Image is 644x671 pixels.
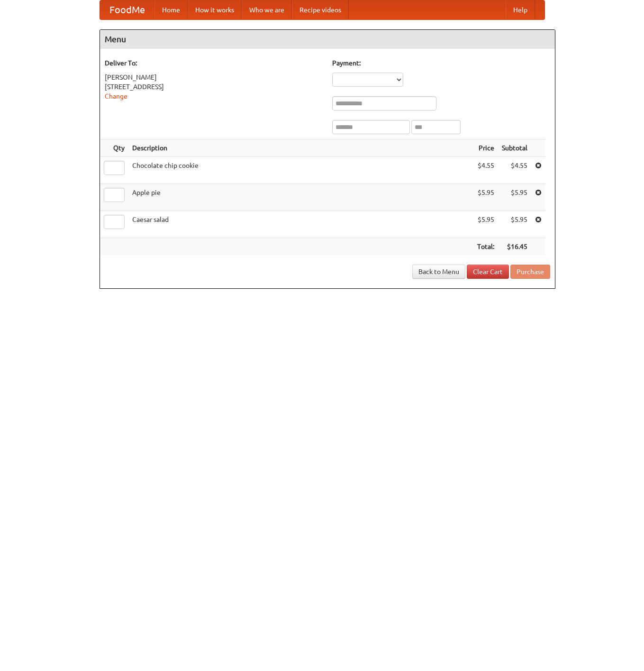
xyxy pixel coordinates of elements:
[467,265,509,279] a: Clear Cart
[498,184,531,211] td: $5.95
[332,58,550,68] h5: Payment:
[498,157,531,184] td: $4.55
[473,238,498,256] th: Total:
[100,0,154,19] a: FoodMe
[100,139,128,157] th: Qty
[506,0,535,19] a: Help
[188,0,242,19] a: How it works
[510,265,550,279] button: Purchase
[154,0,188,19] a: Home
[105,73,323,82] div: [PERSON_NAME]
[498,238,531,256] th: $16.45
[128,211,473,238] td: Caesar salad
[292,0,349,19] a: Recipe videos
[473,211,498,238] td: $5.95
[242,0,292,19] a: Who we are
[128,184,473,211] td: Apple pie
[473,157,498,184] td: $4.55
[105,82,323,92] div: [STREET_ADDRESS]
[128,157,473,184] td: Chocolate chip cookie
[473,184,498,211] td: $5.95
[412,265,465,279] a: Back to Menu
[473,139,498,157] th: Price
[105,58,323,68] h5: Deliver To:
[128,139,473,157] th: Description
[498,139,531,157] th: Subtotal
[100,30,555,49] h4: Menu
[498,211,531,238] td: $5.95
[105,92,127,100] a: Change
